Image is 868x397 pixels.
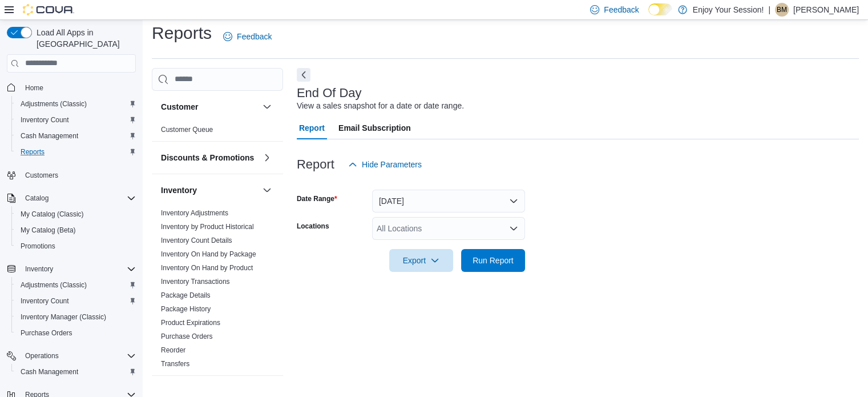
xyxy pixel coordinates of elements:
[21,226,76,235] span: My Catalog (Beta)
[16,294,136,308] span: Inventory Count
[297,86,362,100] h3: End Of Day
[11,206,140,222] button: My Catalog (Classic)
[21,168,136,182] span: Customers
[25,264,53,274] span: Inventory
[25,194,49,203] span: Catalog
[161,236,232,245] span: Inventory Count Details
[2,348,140,364] button: Operations
[152,123,283,141] div: Customer
[21,147,45,157] span: Reports
[2,261,140,277] button: Inventory
[161,125,213,134] span: Customer Queue
[16,294,74,308] a: Inventory Count
[161,209,228,217] a: Inventory Adjustments
[32,27,136,50] span: Load All Apps in [GEOGRAPHIC_DATA]
[297,194,337,203] label: Date Range
[2,79,140,96] button: Home
[11,293,140,309] button: Inventory Count
[21,191,53,205] button: Catalog
[21,296,69,306] span: Inventory Count
[161,185,197,196] h3: Inventory
[16,278,91,292] a: Adjustments (Classic)
[16,278,136,292] span: Adjustments (Classic)
[11,144,140,160] button: Reports
[21,81,48,95] a: Home
[21,262,58,276] button: Inventory
[161,250,256,258] a: Inventory On Hand by Package
[16,326,136,340] span: Purchase Orders
[21,115,69,125] span: Inventory Count
[11,309,140,325] button: Inventory Manager (Classic)
[509,224,518,233] button: Open list of options
[11,364,140,380] button: Cash Management
[372,190,525,212] button: [DATE]
[297,158,334,171] h3: Report
[25,83,43,93] span: Home
[16,223,136,237] span: My Catalog (Beta)
[344,153,426,176] button: Hide Parameters
[161,152,254,163] h3: Discounts & Promotions
[152,22,212,45] h1: Reports
[297,68,310,82] button: Next
[396,249,446,272] span: Export
[648,15,649,16] span: Dark Mode
[161,291,211,300] span: Package Details
[21,169,63,182] a: Customers
[21,131,78,141] span: Cash Management
[260,183,274,197] button: Inventory
[11,277,140,293] button: Adjustments (Classic)
[299,117,325,139] span: Report
[21,328,72,338] span: Purchase Orders
[16,223,80,237] a: My Catalog (Beta)
[297,100,464,112] div: View a sales snapshot for a date or date range.
[21,367,78,376] span: Cash Management
[161,291,211,299] a: Package Details
[16,113,74,127] a: Inventory Count
[161,185,258,196] button: Inventory
[161,263,253,272] span: Inventory On Hand by Product
[161,277,230,286] span: Inventory Transactions
[16,310,136,324] span: Inventory Manager (Classic)
[161,152,258,163] button: Discounts & Promotions
[362,159,422,170] span: Hide Parameters
[11,128,140,144] button: Cash Management
[219,25,276,48] a: Feedback
[21,191,136,205] span: Catalog
[161,359,189,368] span: Transfers
[16,310,111,324] a: Inventory Manager (Classic)
[161,305,211,313] a: Package History
[16,97,136,111] span: Adjustments (Classic)
[16,365,83,379] a: Cash Management
[161,332,213,341] span: Purchase Orders
[473,255,514,266] span: Run Report
[161,318,220,327] span: Product Expirations
[260,100,274,114] button: Customer
[461,249,525,272] button: Run Report
[297,222,329,231] label: Locations
[11,325,140,341] button: Purchase Orders
[161,264,253,272] a: Inventory On Hand by Product
[11,222,140,238] button: My Catalog (Beta)
[777,3,787,17] span: BM
[21,262,136,276] span: Inventory
[338,117,411,139] span: Email Subscription
[161,223,254,231] a: Inventory by Product Historical
[161,222,254,231] span: Inventory by Product Historical
[161,126,213,134] a: Customer Queue
[16,145,136,159] span: Reports
[237,31,272,42] span: Feedback
[16,97,91,111] a: Adjustments (Classic)
[161,278,230,286] a: Inventory Transactions
[648,3,672,15] input: Dark Mode
[768,3,770,17] p: |
[604,4,639,15] span: Feedback
[161,101,198,113] h3: Customer
[775,3,789,17] div: Brendan Maitland
[16,113,136,127] span: Inventory Count
[161,101,258,113] button: Customer
[161,332,213,340] a: Purchase Orders
[11,112,140,128] button: Inventory Count
[161,304,211,314] span: Package History
[21,210,84,219] span: My Catalog (Classic)
[16,207,88,221] a: My Catalog (Classic)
